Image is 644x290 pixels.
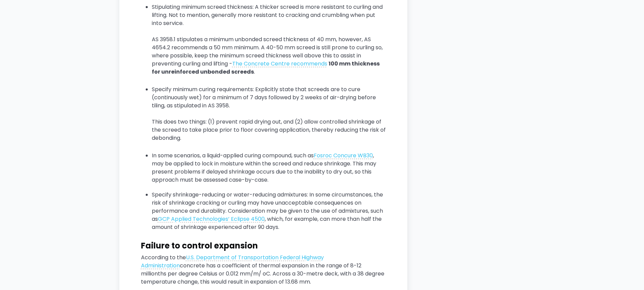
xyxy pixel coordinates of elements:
a: Fosroc Concure WB30 [314,152,373,159]
li: Specify shrinkage-reducing or water-reducing admixtures: In some circumstances, the risk of shrin... [152,191,386,231]
li: Stipulating minimum screed thickness: A thicker screed is more resistant to curling and lifting. ... [152,3,386,84]
a: GCP Applied Technologies’ Eclipse 4500 [158,215,265,223]
h3: Failure to control expansion [141,241,386,251]
strong: 100 mm thickness for unreinforced unbonded screeds [152,60,380,76]
li: In some scenarios, a liquid-applied curing compound, such as , may be applied to lock in moisture... [152,152,386,184]
li: Specify minimum curing requirements: Explicitly state that screeds are to cure (continuously wet)... [152,85,386,150]
a: The Concrete Centre recommends [232,60,327,68]
a: U.S. Department of Transportation Federal Highway Administration [141,254,324,269]
p: According to the concrete has a coefficient of thermal expansion in the range of 8-12 millionths ... [141,254,386,286]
